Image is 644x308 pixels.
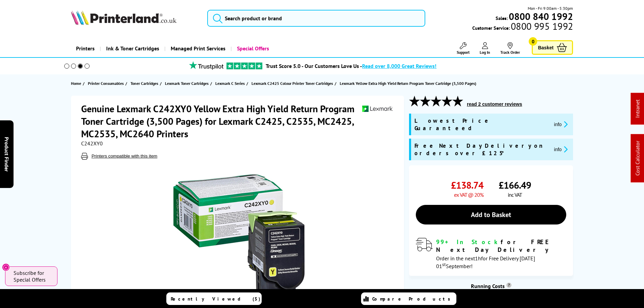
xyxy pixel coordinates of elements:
[508,191,522,198] span: inc VAT
[496,15,508,21] span: Sales:
[3,137,10,171] span: Product Finder
[186,61,226,70] img: trustpilot rating
[372,296,454,302] span: Compare Products
[506,283,511,288] sup: Cost per page
[362,102,393,115] img: Lexmark
[416,238,566,269] div: modal_delivery
[414,117,549,132] span: Lowest Price Guaranteed
[166,292,262,305] a: Recently Viewed (5)
[442,261,446,267] sup: st
[454,191,483,198] span: ex VAT @ 20%
[634,100,641,118] a: Intranet
[90,153,160,159] button: Printers compatible with this item
[552,145,570,153] button: promo-description
[362,63,436,69] span: Read over 8,000 Great Reviews!
[231,40,274,57] a: Special Offers
[207,10,425,27] input: Search product or brand
[451,179,483,191] span: £138.74
[100,40,164,57] a: Ink & Toner Cartridges
[509,10,573,23] b: 0800 840 1992
[510,23,573,29] span: 0800 995 1992
[508,13,573,20] a: 0800 840 1992
[215,80,246,87] a: Lexmark C Series
[436,255,535,269] span: Order in the next for Free Delivery [DATE] 01 September!
[171,296,261,302] span: Recently Viewed (5)
[416,205,566,224] a: Add to Basket
[340,81,476,86] span: Lexmark Yellow Extra High Yield Return Program Toner Cartridge (3,500 Pages)
[500,42,520,55] a: Track Order
[436,238,566,254] div: for FREE Next Day Delivery
[361,292,456,305] a: Compare Products
[165,80,209,87] span: Lexmark Toner Cartridges
[528,5,573,11] span: Mon - Fri 9:00am - 5:30pm
[457,42,470,55] a: Support
[215,80,245,87] span: Lexmark C Series
[88,80,124,87] span: Printer Consumables
[165,80,210,87] a: Lexmark Toner Cartridges
[172,173,305,306] img: Lexmark C242XY0 Yellow Extra High Yield Return Program Toner Cartridge (3,500 Pages)
[130,80,158,87] span: Toner Cartridges
[436,238,501,246] span: 99+ In Stock
[2,263,10,271] button: Close
[252,80,335,87] a: Lexmark C2425 Colour Printer Toner Cartridges
[457,50,470,55] span: Support
[71,80,83,87] a: Home
[226,63,262,69] img: trustpilot rating
[472,23,573,31] span: Customer Service:
[552,120,570,128] button: promo-description
[538,43,553,52] span: Basket
[414,142,549,157] span: Free Next Day Delivery on orders over £125*
[71,10,176,25] img: Printerland Logo
[532,40,573,55] a: Basket 0
[529,37,537,46] span: 0
[106,40,159,57] span: Ink & Toner Cartridges
[480,42,490,55] a: Log In
[71,10,199,26] a: Printerland Logo
[81,102,362,140] h1: Genuine Lexmark C242XY0 Yellow Extra High Yield Return Program Toner Cartridge (3,500 Pages) for ...
[81,140,103,147] span: C242XY0
[130,80,160,87] a: Toner Cartridges
[88,80,125,87] a: Printer Consumables
[465,101,524,107] button: read 2 customer reviews
[164,40,231,57] a: Managed Print Services
[71,80,81,87] span: Home
[499,179,531,191] span: £166.49
[14,269,51,283] span: Subscribe for Special Offers
[475,255,481,262] span: 1h
[71,40,100,57] a: Printers
[480,50,490,55] span: Log In
[409,283,573,289] div: Running Costs
[252,80,333,87] span: Lexmark C2425 Colour Printer Toner Cartridges
[634,141,641,176] a: Cost Calculator
[266,63,436,69] a: Trust Score 5.0 - Our Customers Love Us -Read over 8,000 Great Reviews!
